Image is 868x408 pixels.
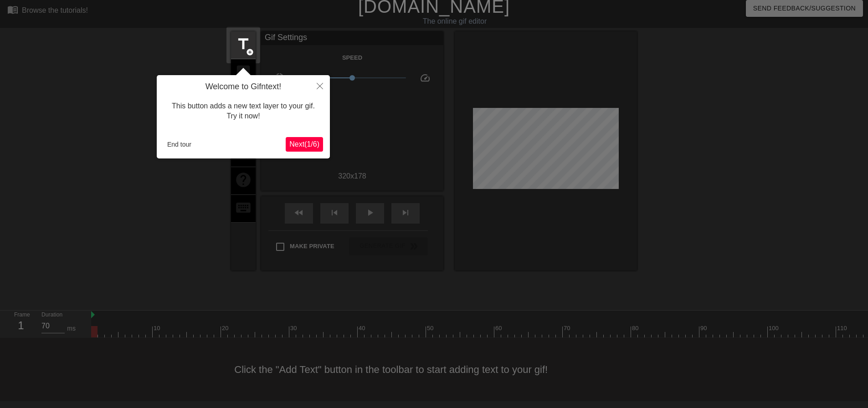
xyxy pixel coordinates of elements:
button: Close [310,75,330,96]
div: This button adds a new text layer to your gif. Try it now! [164,92,323,131]
button: Next [286,137,323,152]
button: End tour [164,138,195,151]
h4: Welcome to Gifntext! [164,82,323,92]
span: Next ( 1 / 6 ) [289,140,319,148]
